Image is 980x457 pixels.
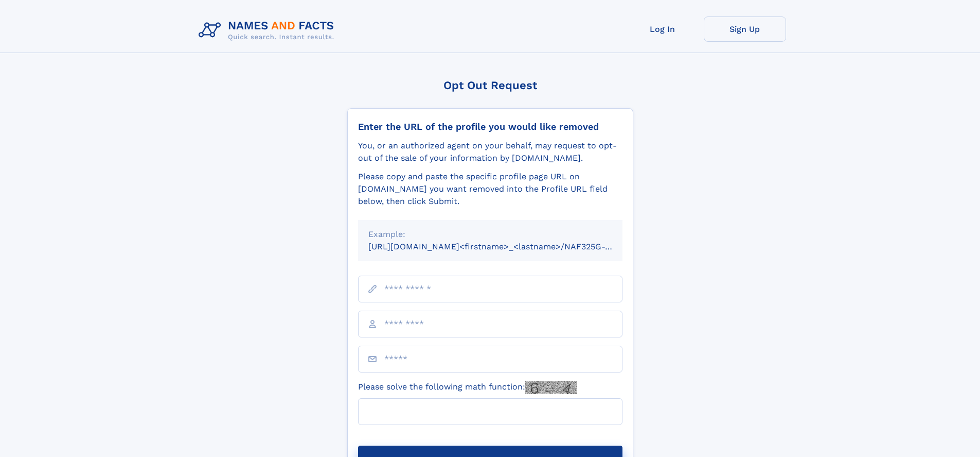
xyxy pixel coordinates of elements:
[368,228,612,241] div: Example:
[194,16,343,44] img: Logo Names and Facts
[621,16,704,42] a: Log In
[358,381,577,394] label: Please solve the following math function:
[358,171,622,208] div: Please copy and paste the specific profile page URL on [DOMAIN_NAME] you want removed into the Pr...
[368,242,642,251] small: [URL][DOMAIN_NAME]<firstname>_<lastname>/NAF325G-xxxxxxxx
[358,140,622,164] div: You, or an authorized agent on your behalf, may request to opt-out of the sale of your informatio...
[347,79,633,92] div: Opt Out Request
[704,16,786,42] a: Sign Up
[358,121,622,132] div: Enter the URL of the profile you would like removed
